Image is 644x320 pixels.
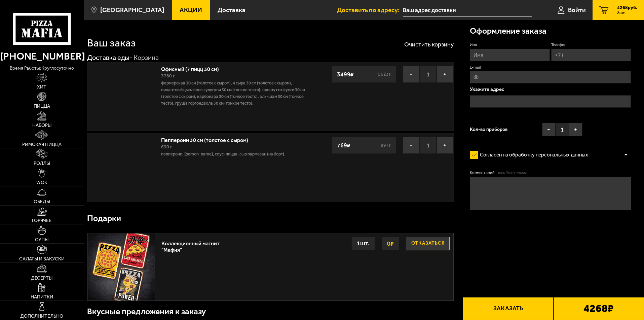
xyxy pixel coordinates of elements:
[470,170,631,176] label: Комментарий
[87,308,206,316] h3: Вкусные предложения к заказу
[161,144,172,150] span: 630 г
[470,27,546,35] h3: Оформление заказа
[31,276,52,281] span: Десерты
[583,303,614,314] b: 4268 ₽
[32,123,51,128] span: Наборы
[569,123,582,136] button: +
[551,49,631,61] input: +7 (
[161,73,175,79] span: 3780 г
[32,218,51,223] span: Горячее
[404,41,454,47] button: Очистить корзину
[568,7,586,13] span: Войти
[470,49,550,61] input: Имя
[437,66,453,83] button: +
[22,142,62,147] span: Римская пицца
[36,180,47,185] span: WOK
[37,85,46,90] span: Хит
[19,257,65,261] span: Салаты и закуски
[403,137,420,154] button: −
[470,148,595,162] label: Согласен на обработку персональных данных
[161,64,226,72] a: Офисный (7 пицц 30 см)
[470,65,631,70] label: E-mail
[134,54,159,62] div: Корзина
[380,143,392,148] s: 897 ₽
[87,54,132,62] a: Доставка еды-
[337,7,403,13] span: Доставить по адресу:
[470,42,550,48] label: Имя
[437,137,453,154] button: +
[34,161,50,166] span: Роллы
[617,11,637,15] span: 2 шт.
[617,5,637,10] span: 4268 руб.
[34,200,50,204] span: Обеды
[87,38,136,48] h1: Ваш заказ
[35,238,48,242] span: Супы
[161,135,255,143] a: Пепперони 30 см (толстое с сыром)
[377,72,392,77] s: 5623 ₽
[470,87,631,92] p: Укажите адрес
[87,233,453,300] a: Коллекционный магнит "Мафия"Отказаться0₽1шт.
[87,214,121,223] h3: Подарки
[161,237,224,253] div: Коллекционный магнит "Мафия"
[351,237,375,250] div: 1 шт.
[180,7,202,13] span: Акции
[385,237,395,250] strong: 0 ₽
[556,123,569,136] span: 1
[100,7,164,13] span: [GEOGRAPHIC_DATA]
[161,80,310,107] p: Фермерская 30 см (толстое с сыром), 4 сыра 30 см (толстое с сыром), Пикантный цыплёнок сулугуни 3...
[403,4,532,16] input: Ваш адрес доставки
[403,66,420,83] button: −
[463,297,553,320] button: Заказать
[31,295,53,299] span: Напитки
[498,170,527,176] span: (необязательно)
[406,237,450,250] button: Отказаться
[34,104,50,109] span: Пицца
[420,66,437,83] span: 1
[161,151,310,157] p: пепперони, [PERSON_NAME], соус-пицца, сыр пармезан (на борт).
[470,127,507,132] span: Кол-во приборов
[20,314,63,319] span: Дополнительно
[420,137,437,154] span: 1
[335,139,352,152] strong: 769 ₽
[335,68,355,81] strong: 3499 ₽
[542,123,556,136] button: −
[551,42,631,48] label: Телефон
[218,7,245,13] span: Доставка
[470,71,631,83] input: @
